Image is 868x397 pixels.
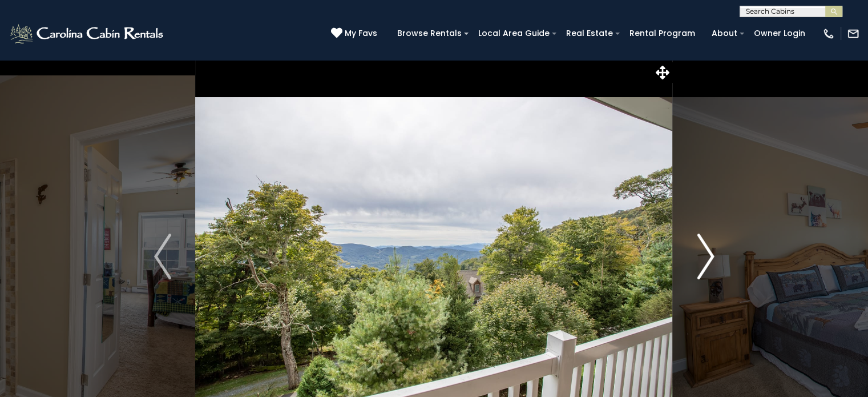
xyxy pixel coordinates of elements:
a: Local Area Guide [473,25,555,42]
a: Real Estate [560,25,619,42]
img: arrow [697,234,714,279]
a: Owner Login [748,25,811,42]
a: About [706,25,743,42]
a: Browse Rentals [391,25,467,42]
img: White-1-2.png [9,22,167,45]
a: Rental Program [624,25,701,42]
img: arrow [154,234,171,279]
span: My Favs [345,27,377,39]
a: My Favs [331,27,380,40]
img: phone-regular-white.png [822,27,835,40]
img: mail-regular-white.png [847,27,859,40]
